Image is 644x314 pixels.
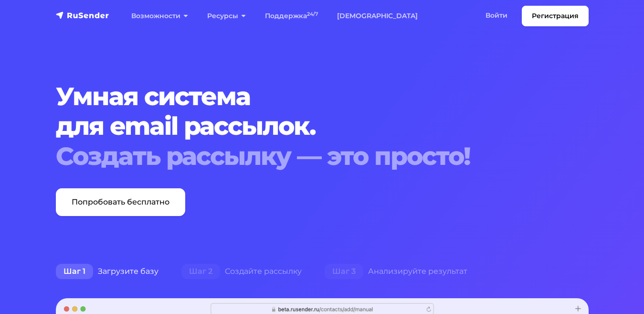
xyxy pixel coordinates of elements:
div: Загрузите базу [44,262,170,281]
div: Создать рассылку — это просто! [56,141,589,171]
a: Поддержка24/7 [255,6,327,26]
a: Войти [476,6,517,25]
sup: 24/7 [307,11,318,17]
div: Создайте рассылку [170,262,313,281]
span: Шаг 2 [181,264,220,279]
span: Шаг 3 [325,264,363,279]
img: RuSender [56,11,109,20]
a: Регистрация [522,6,589,26]
h1: Умная система для email рассылок. [56,82,589,171]
div: Анализируйте результат [313,262,479,281]
a: [DEMOGRAPHIC_DATA] [327,6,427,26]
a: Ресурсы [198,6,255,26]
span: Шаг 1 [56,264,93,279]
a: Возможности [122,6,198,26]
a: Попробовать бесплатно [56,188,185,216]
